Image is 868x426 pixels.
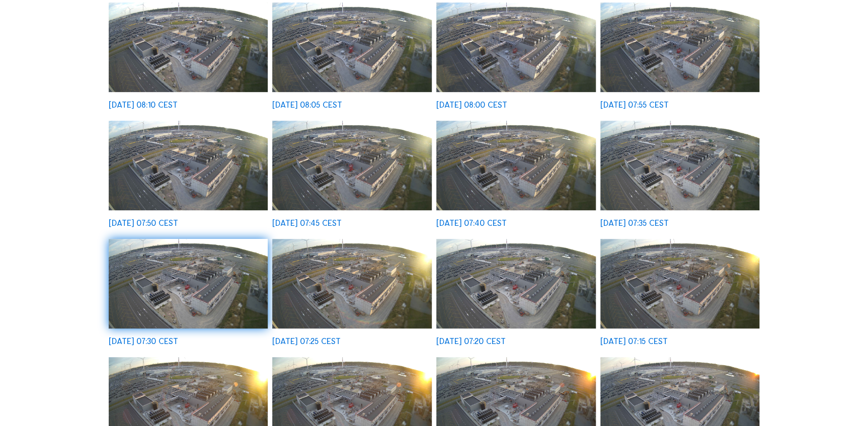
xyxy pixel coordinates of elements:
[436,121,596,210] img: image_52791832
[272,121,432,210] img: image_52791848
[436,337,506,346] div: [DATE] 07:20 CEST
[272,239,432,328] img: image_52791380
[436,239,596,328] img: image_52791239
[272,101,342,109] div: [DATE] 08:05 CEST
[272,3,432,92] img: image_52792461
[109,101,178,109] div: [DATE] 08:10 CEST
[600,101,669,109] div: [DATE] 07:55 CEST
[436,219,507,227] div: [DATE] 07:40 CEST
[272,337,341,346] div: [DATE] 07:25 CEST
[600,239,760,328] img: image_52791098
[272,219,342,227] div: [DATE] 07:45 CEST
[600,219,669,227] div: [DATE] 07:35 CEST
[109,3,268,92] img: image_52792597
[600,337,668,346] div: [DATE] 07:15 CEST
[109,121,268,210] img: image_52792015
[600,121,760,210] img: image_52791666
[436,3,596,92] img: image_52792320
[600,3,760,92] img: image_52792180
[109,219,178,227] div: [DATE] 07:50 CEST
[109,337,178,346] div: [DATE] 07:30 CEST
[436,101,507,109] div: [DATE] 08:00 CEST
[109,239,268,328] img: image_52791519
